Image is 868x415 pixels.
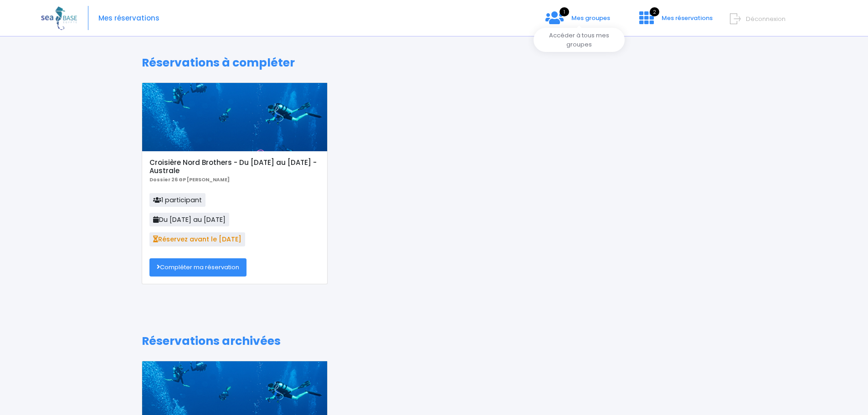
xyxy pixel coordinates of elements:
span: Mes réservations [662,14,713,22]
h1: Réservations archivées [142,334,726,348]
span: 1 participant [149,193,205,207]
span: 1 [560,7,569,16]
span: 2 [650,7,659,16]
h1: Réservations à compléter [142,56,726,70]
span: Réservez avant le [DATE] [149,232,245,246]
b: Dossier 26 GP [PERSON_NAME] [149,176,230,183]
span: Déconnexion [746,15,786,23]
h5: Croisière Nord Brothers - Du [DATE] au [DATE] - Australe [149,159,319,175]
span: Du [DATE] au [DATE] [149,213,229,226]
a: Compléter ma réservation [149,258,247,277]
a: 2 Mes réservations [632,17,718,26]
a: 1 Mes groupes [538,17,617,26]
span: Mes groupes [571,14,610,22]
div: Accéder à tous mes groupes [534,28,625,52]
